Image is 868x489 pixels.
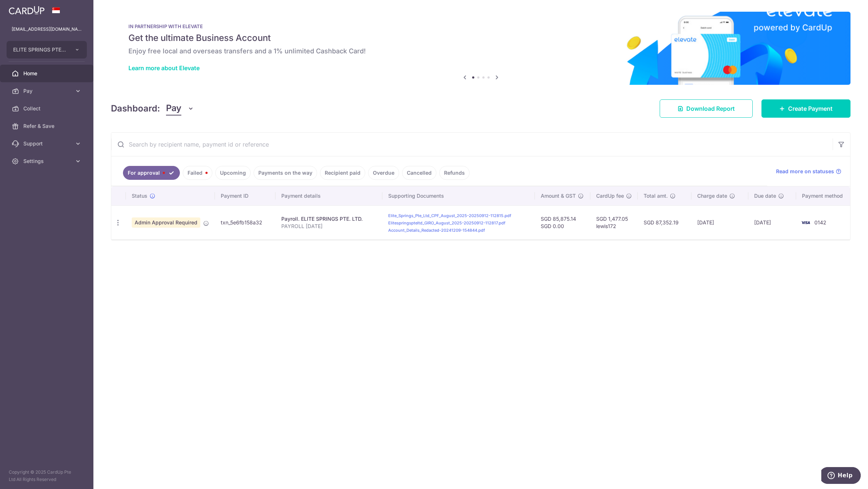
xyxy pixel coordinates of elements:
[686,104,735,113] span: Download Report
[776,168,841,175] a: Read more on statuses
[796,186,852,205] th: Payment method
[821,467,861,485] iframe: Opens a widget where you can find more information
[12,26,82,33] p: [EMAIL_ADDRESS][DOMAIN_NAME]
[23,140,72,147] span: Support
[13,46,67,53] span: ELITE SPRINGS PTE. LTD.
[111,102,160,115] h4: Dashboard:
[132,217,200,228] span: Admin Approval Required
[748,205,796,239] td: [DATE]
[535,205,590,239] td: SGD 85,875.14 SGD 0.00
[320,166,365,180] a: Recipient paid
[388,220,505,225] a: Elitespringspteltd_GIRO_August_2025-20250912-112817.pdf
[111,133,833,156] input: Search by recipient name, payment id or reference
[166,102,181,115] span: Pay
[590,205,638,239] td: SGD 1,477.05 lewis172
[215,186,275,205] th: Payment ID
[23,158,72,165] span: Settings
[439,166,470,180] a: Refunds
[16,5,31,12] span: Help
[596,192,624,200] span: CardUp fee
[644,192,668,200] span: Total amt.
[788,104,833,113] span: Create Payment
[23,122,72,130] span: Refer & Save
[402,166,436,180] a: Cancelled
[254,166,317,180] a: Payments on the way
[754,192,776,200] span: Due date
[215,205,275,239] td: txn_5e6fb158a32
[166,102,194,115] button: Pay
[814,219,826,225] span: 0142
[638,205,691,239] td: SGD 87,352.19
[23,105,72,112] span: Collect
[798,218,813,227] img: Bank Card
[128,32,833,44] h5: Get the ultimate Business Account
[691,205,748,239] td: [DATE]
[776,168,834,175] span: Read more on statuses
[697,192,727,200] span: Charge date
[660,99,753,118] a: Download Report
[368,166,399,180] a: Overdue
[128,47,833,56] h6: Enjoy free local and overseas transfers and a 1% unlimited Cashback Card!
[128,23,833,29] p: IN PARTNERSHIP WITH ELEVATE
[281,223,377,230] p: PAYROLL [DATE]
[123,166,180,180] a: For approval
[183,166,212,180] a: Failed
[23,87,72,95] span: Pay
[541,192,576,200] span: Amount & GST
[281,215,377,223] div: Payroll. ELITE SPRINGS PTE. LTD.
[275,186,382,205] th: Payment details
[388,213,511,218] a: Elite_Springs_Pte_Ltd_CPF_August_2025-20250912-112815.pdf
[23,70,72,77] span: Home
[215,166,251,180] a: Upcoming
[9,6,45,15] img: CardUp
[7,41,87,58] button: ELITE SPRINGS PTE. LTD.
[132,192,147,200] span: Status
[128,64,200,72] a: Learn more about Elevate
[761,99,850,118] a: Create Payment
[382,186,535,205] th: Supporting Documents
[111,12,850,85] img: Renovation banner
[388,228,485,233] a: Account_Details_Redacted-20241209-154844.pdf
